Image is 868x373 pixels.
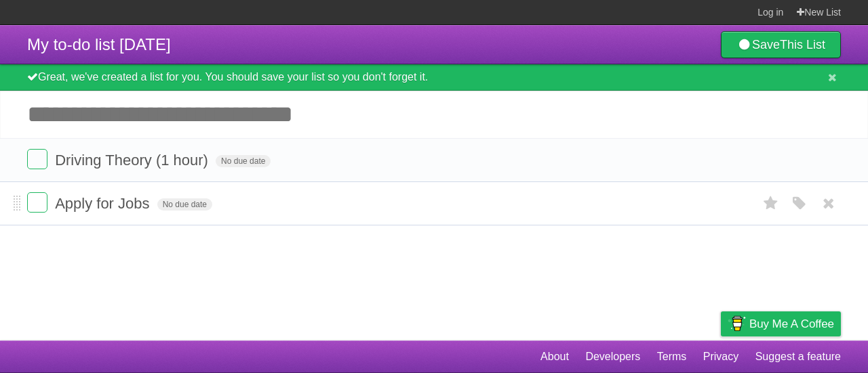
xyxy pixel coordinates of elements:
[657,344,687,370] a: Terms
[585,344,640,370] a: Developers
[55,152,212,169] span: Driving Theory (1 hour)
[728,312,746,335] img: Buy me a coffee
[27,149,47,169] label: Done
[703,344,738,370] a: Privacy
[780,38,825,51] b: This List
[157,198,212,211] span: No due date
[216,155,271,167] span: No due date
[755,344,841,370] a: Suggest a feature
[55,195,153,212] span: Apply for Jobs
[721,311,841,336] a: Buy me a coffee
[758,192,784,215] label: Star task
[27,192,47,213] label: Done
[749,312,834,336] span: Buy me a coffee
[540,344,569,370] a: About
[27,35,171,53] span: My to-do list [DATE]
[721,31,841,58] a: SaveThis List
